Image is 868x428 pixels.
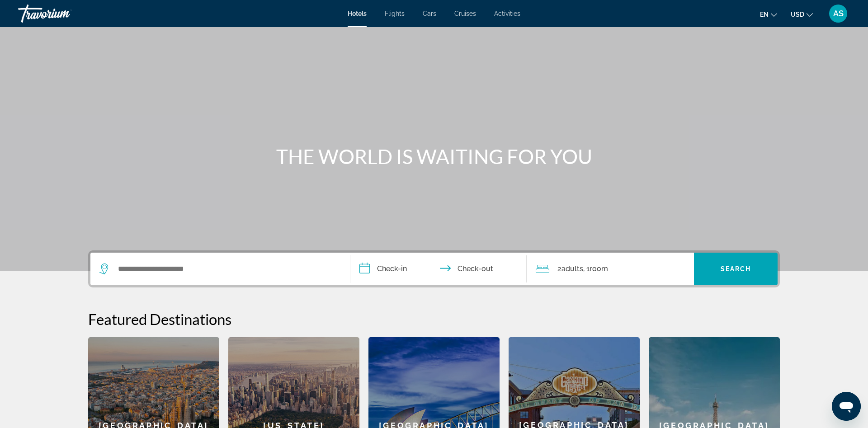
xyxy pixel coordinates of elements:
[264,145,604,168] h1: THE WORLD IS WAITING FOR YOU
[590,264,608,273] span: Room
[454,10,476,17] a: Cruises
[791,8,813,21] button: Change currency
[583,263,608,275] span: , 1
[694,253,778,285] button: Search
[350,253,527,285] button: Check in and out dates
[760,8,777,21] button: Change language
[18,2,108,25] a: Travorium
[494,10,520,17] a: Activities
[527,253,694,285] button: Travelers: 2 adults, 0 children
[833,9,844,18] span: AS
[88,310,780,328] h2: Featured Destinations
[832,392,861,421] iframe: Button to launch messaging window
[826,4,850,23] button: User Menu
[423,10,436,17] a: Cars
[791,11,804,18] span: USD
[385,10,405,17] a: Flights
[760,11,769,18] span: en
[348,10,367,17] a: Hotels
[721,265,751,273] span: Search
[557,263,583,275] span: 2
[561,264,583,273] span: Adults
[90,253,778,285] div: Search widget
